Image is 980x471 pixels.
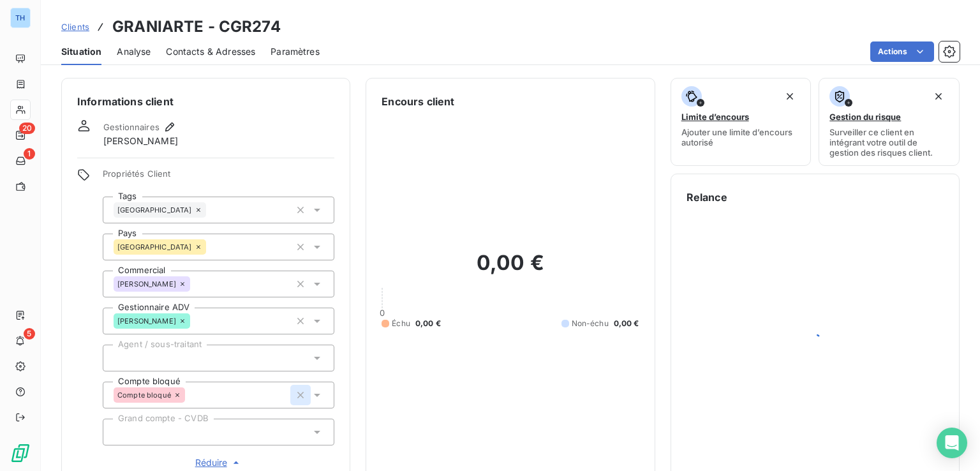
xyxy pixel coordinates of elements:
[614,318,639,329] span: 0,00 €
[103,456,334,470] button: Réduire
[681,112,749,122] span: Limite d’encours
[671,78,812,166] button: Limite d’encoursAjouter une limite d’encours autorisé
[829,112,901,122] span: Gestion du risque
[77,94,334,109] h6: Informations client
[61,45,101,58] span: Situation
[572,318,609,329] span: Non-échu
[687,190,944,205] h6: Relance
[112,15,281,38] h3: GRANIARTE - CGR274
[114,426,124,438] input: Ajouter une valeur
[103,122,160,132] span: Gestionnaires
[206,204,216,216] input: Ajouter une valeur
[166,45,255,58] span: Contacts & Adresses
[24,328,35,340] span: 5
[103,168,334,186] span: Propriétés Client
[24,148,35,160] span: 1
[103,135,178,147] span: [PERSON_NAME]
[117,317,176,325] span: [PERSON_NAME]
[117,243,192,251] span: [GEOGRAPHIC_DATA]
[19,123,35,134] span: 20
[937,428,967,458] div: Open Intercom Messenger
[10,443,31,463] img: Logo LeanPay
[117,280,176,288] span: [PERSON_NAME]
[382,250,639,288] h2: 0,00 €
[185,389,195,401] input: Ajouter une valeur
[117,391,171,399] span: Compte bloqué
[117,45,151,58] span: Analyse
[819,78,960,166] button: Gestion du risqueSurveiller ce client en intégrant votre outil de gestion des risques client.
[415,318,441,329] span: 0,00 €
[114,352,124,364] input: Ajouter une valeur
[829,127,949,158] span: Surveiller ce client en intégrant votre outil de gestion des risques client.
[870,41,934,62] button: Actions
[271,45,320,58] span: Paramètres
[195,456,242,469] span: Réduire
[380,308,385,318] span: 0
[190,315,200,327] input: Ajouter une valeur
[190,278,200,290] input: Ajouter une valeur
[10,8,31,28] div: TH
[382,94,454,109] h6: Encours client
[117,206,192,214] span: [GEOGRAPHIC_DATA]
[681,127,801,147] span: Ajouter une limite d’encours autorisé
[61,20,89,33] a: Clients
[61,22,89,32] span: Clients
[206,241,216,253] input: Ajouter une valeur
[392,318,410,329] span: Échu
